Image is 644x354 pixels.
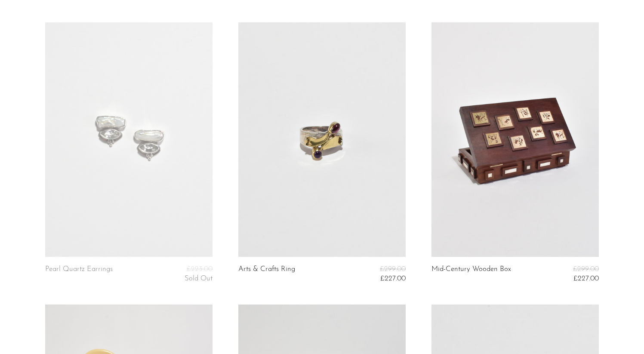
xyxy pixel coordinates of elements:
span: £299.00 [573,265,599,273]
a: Arts & Crafts Ring [238,265,295,283]
span: £227.00 [573,275,599,282]
a: Pearl Quartz Earrings [45,265,113,283]
span: Sold Out [185,275,213,282]
span: £227.00 [380,275,406,282]
span: £223.00 [187,265,213,273]
a: Mid-Century Wooden Box [431,265,511,283]
span: £299.00 [380,265,406,273]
